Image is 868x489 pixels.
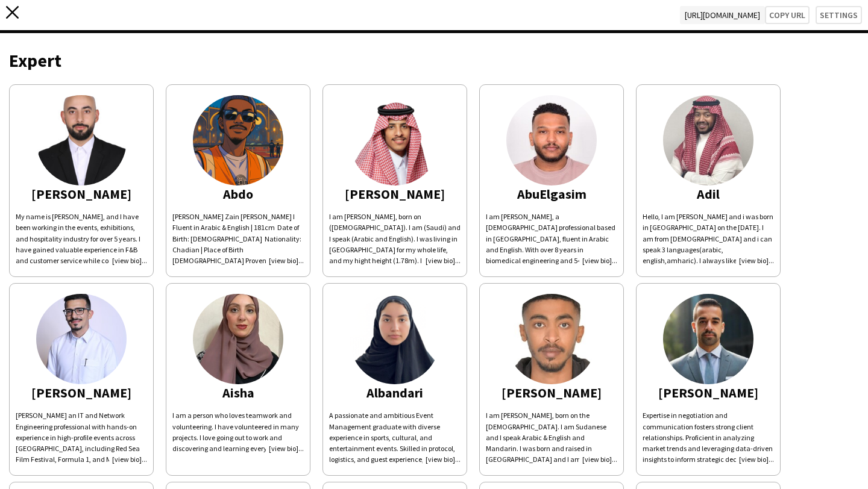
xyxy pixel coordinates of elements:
[329,387,461,398] div: Albandari
[486,410,617,465] div: I am [PERSON_NAME], born on the [DEMOGRAPHIC_DATA]. I am Sudanese and I speak Arabic & English an...
[193,95,283,185] img: thumb-68a3c8b73bce9.png
[329,188,461,199] div: [PERSON_NAME]
[16,387,147,398] div: [PERSON_NAME]
[816,6,862,24] button: Settings
[16,410,147,465] div: [PERSON_NAME] an IT and Network Engineering professional with hands-on experience in high-profile...
[643,387,774,398] div: [PERSON_NAME]
[350,294,440,384] img: thumb-6843f82b3b85b.png
[643,410,774,465] div: Expertise in negotiation and communication fosters strong client relationships. Proficient in ana...
[172,211,304,266] div: [PERSON_NAME] Zain [PERSON_NAME] I Fluent in Arabic & English | 181cm Date of Birth: [DEMOGRAPHIC...
[663,294,753,384] img: thumb-68befcf21b0d9.jpg
[506,294,597,384] img: thumb-6888d51e789fe.jpeg
[329,410,461,465] div: A passionate and ambitious Event Management graduate with diverse experience in sports, cultural,...
[16,211,147,266] div: My name is [PERSON_NAME], and I have been working in the events, exhibitions, and hospitality ind...
[329,211,461,266] div: I am [PERSON_NAME], born on ([DEMOGRAPHIC_DATA]). I am (Saudi) and I speak (Arabic and English). ...
[506,95,597,185] img: thumb-6727492f2e103.jpeg
[16,188,147,199] div: [PERSON_NAME]
[680,6,765,24] span: [URL][DOMAIN_NAME]
[486,211,617,266] div: I am [PERSON_NAME], a [DEMOGRAPHIC_DATA] professional based in [GEOGRAPHIC_DATA], fluent in Arabi...
[663,95,753,185] img: thumb-66957b6a9fc13.jpeg
[172,410,304,454] div: I am a person who loves teamwork and volunteering. I have volunteered in many projects. I love go...
[350,95,440,185] img: thumb-672cbfff29897.png
[643,211,774,266] div: Hello, I am [PERSON_NAME] and i was born in [GEOGRAPHIC_DATA] on the [DATE]. I am from [DEMOGRAPH...
[643,188,774,199] div: Adil
[486,188,617,199] div: AbuElgasim
[36,95,127,185] img: thumb-68c182638f8af.jpeg
[193,294,283,384] img: thumb-65552d1db1c42.jpg
[486,387,617,398] div: [PERSON_NAME]
[172,387,304,398] div: Aisha
[765,6,810,24] button: Copy url
[9,51,859,69] div: Expert
[36,294,127,384] img: thumb-664b4d7abf4cb.jpeg
[172,188,304,199] div: Abdo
